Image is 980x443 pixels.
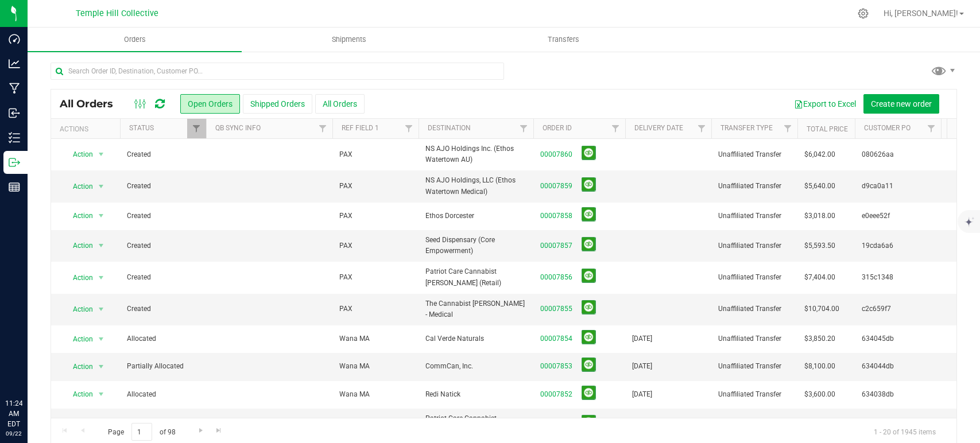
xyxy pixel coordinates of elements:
[109,34,161,45] span: Orders
[63,416,94,432] span: Action
[804,149,835,160] span: $6,042.00
[865,423,945,440] span: 1 - 20 of 1945 items
[339,389,370,400] span: Wana MA
[718,304,791,314] span: Unaffiliated Transfer
[94,208,109,224] span: select
[94,416,109,432] span: select
[862,181,934,192] span: d9ca0a11
[28,28,242,52] a: Orders
[787,94,863,114] button: Export to Excel
[634,124,683,132] a: Delivery Date
[540,272,572,283] a: 00007856
[127,211,199,222] span: Created
[187,119,206,138] a: Filter
[127,181,199,192] span: Created
[242,28,456,52] a: Shipments
[425,175,526,197] span: NS AJO Holdings, LLC (Ethos Watertown Medical)
[192,423,209,438] a: Go to the next page
[5,429,22,438] p: 09/22
[862,272,934,283] span: 315c1348
[127,272,199,283] span: Created
[9,107,20,119] inline-svg: Inbound
[94,359,109,375] span: select
[884,9,958,18] span: Hi, [PERSON_NAME]!
[339,149,353,160] span: PAX
[180,94,240,114] button: Open Orders
[718,181,791,192] span: Unaffiliated Transfer
[425,298,526,320] span: The Cannabist [PERSON_NAME] - Medical
[11,351,46,386] iframe: Resource center
[862,333,934,344] span: 634045db
[129,124,154,132] a: Status
[425,361,526,372] span: CommCan, Inc.
[339,333,370,344] span: Wana MA
[127,304,199,314] span: Created
[804,333,835,344] span: $3,850.20
[540,240,572,251] a: 00007857
[632,389,652,400] span: [DATE]
[9,132,20,143] inline-svg: Inventory
[339,304,353,314] span: PAX
[34,349,48,363] iframe: Resource center unread badge
[425,333,526,344] span: Cal Verde Naturals
[400,119,419,138] a: Filter
[425,143,526,165] span: NS AJO Holdings Inc. (Ethos Watertown AU)
[718,211,791,222] span: Unaffiliated Transfer
[63,359,94,375] span: Action
[94,178,109,195] span: select
[313,119,332,138] a: Filter
[692,119,711,138] a: Filter
[804,181,835,192] span: $5,640.00
[76,9,158,18] span: Temple Hill Collective
[718,389,791,400] span: Unaffiliated Transfer
[127,149,199,160] span: Created
[127,361,199,372] span: Partially Allocated
[60,98,125,110] span: All Orders
[9,157,20,168] inline-svg: Outbound
[127,240,199,251] span: Created
[94,331,109,347] span: select
[63,208,94,224] span: Action
[63,331,94,347] span: Action
[339,272,353,283] span: PAX
[339,181,353,192] span: PAX
[540,181,572,192] a: 00007859
[63,146,94,162] span: Action
[532,34,595,45] span: Transfers
[456,28,671,52] a: Transfers
[63,270,94,286] span: Action
[804,272,835,283] span: $7,404.00
[9,181,20,193] inline-svg: Reports
[243,94,312,114] button: Shipped Orders
[9,83,20,94] inline-svg: Manufacturing
[425,266,526,288] span: Patriot Care Cannabist [PERSON_NAME] (Retail)
[127,389,199,400] span: Allocated
[51,63,504,80] input: Search Order ID, Destination, Customer PO...
[721,124,773,132] a: Transfer Type
[131,423,152,441] input: 1
[871,99,932,108] span: Create new order
[98,423,185,441] span: Page of 98
[316,34,382,45] span: Shipments
[63,386,94,402] span: Action
[540,333,572,344] a: 00007854
[864,124,911,132] a: Customer PO
[540,304,572,314] a: 00007855
[862,304,934,314] span: c2c659f7
[856,8,870,19] div: Manage settings
[425,389,526,400] span: Redi Natick
[339,211,353,222] span: PAX
[606,119,625,138] a: Filter
[9,58,20,69] inline-svg: Analytics
[94,301,109,317] span: select
[94,146,109,162] span: select
[94,270,109,286] span: select
[862,389,934,400] span: 634038db
[63,178,94,195] span: Action
[94,238,109,254] span: select
[540,211,572,222] a: 00007858
[127,333,199,344] span: Allocated
[339,240,353,251] span: PAX
[778,119,797,138] a: Filter
[632,361,652,372] span: [DATE]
